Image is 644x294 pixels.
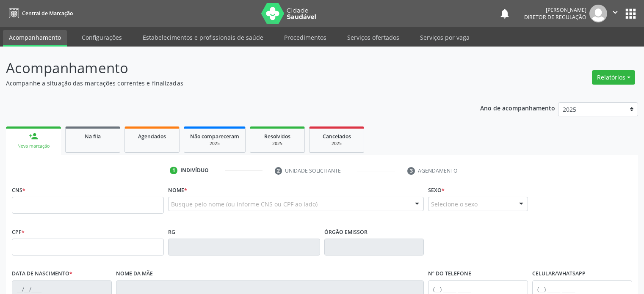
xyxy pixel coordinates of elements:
button: apps [623,6,638,21]
a: Serviços por vaga [414,30,475,45]
span: Cancelados [323,133,351,140]
i:  [611,8,620,17]
span: Diretor de regulação [524,14,586,21]
img: img [589,5,607,22]
button: notifications [499,8,511,19]
p: Acompanhe a situação das marcações correntes e finalizadas [6,79,448,88]
div: 2025 [256,140,299,147]
a: Procedimentos [278,30,332,45]
div: 1 [170,167,177,174]
label: Nº do Telefone [428,267,471,280]
label: Órgão emissor [324,225,368,239]
a: Estabelecimentos e profissionais de saúde [137,30,269,45]
label: CPF [12,225,25,239]
span: Busque pelo nome (ou informe CNS ou CPF ao lado) [171,200,318,209]
div: 2025 [190,140,239,147]
span: Central de Marcação [22,10,73,17]
label: Nome [168,184,187,197]
label: Data de nascimento [12,267,72,280]
p: Acompanhamento [6,58,448,79]
button: Relatórios [592,70,635,85]
span: Não compareceram [190,133,239,140]
span: Na fila [85,133,101,140]
label: RG [168,225,175,239]
a: Configurações [76,30,128,45]
label: Sexo [428,184,445,197]
div: Nova marcação [12,143,55,149]
div: Indivíduo [180,167,209,174]
label: Celular/WhatsApp [532,267,586,280]
div: [PERSON_NAME] [524,6,586,14]
span: Resolvidos [264,133,290,140]
div: 2025 [315,140,358,147]
a: Acompanhamento [3,30,67,47]
button:  [607,5,623,22]
label: CNS [12,184,25,197]
label: Nome da mãe [116,267,153,280]
a: Serviços ofertados [341,30,405,45]
span: Selecione o sexo [431,200,478,209]
p: Ano de acompanhamento [480,102,555,113]
span: Agendados [138,133,166,140]
div: person_add [29,132,38,141]
a: Central de Marcação [6,6,73,20]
